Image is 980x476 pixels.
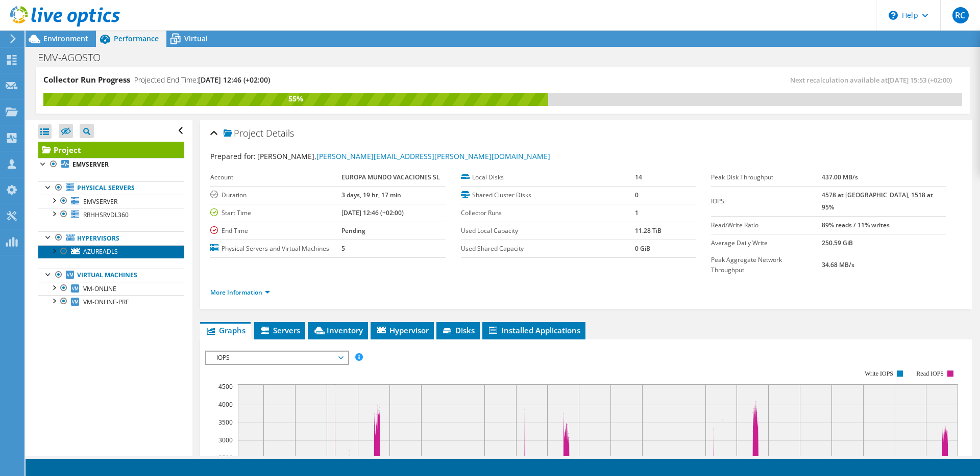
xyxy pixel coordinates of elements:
a: Virtual Machines [38,269,184,282]
div: 55% [43,93,548,104]
label: End Time [210,226,341,236]
b: EMVSERVER [72,160,109,169]
svg: \n [889,11,898,20]
span: Performance [114,34,159,43]
span: Project [224,128,263,139]
span: Environment [43,34,88,43]
label: Peak Aggregate Network Throughput [711,255,821,275]
label: Physical Servers and Virtual Machines [210,244,341,254]
label: Start Time [210,208,341,218]
a: Project [38,142,184,158]
span: [DATE] 15:53 (+02:00) [888,75,952,85]
h1: EMV-AGOSTO [33,52,116,63]
b: 0 GiB [635,244,650,253]
a: VM-ONLINE [38,282,184,295]
span: Virtual [184,34,208,43]
b: 250.59 GiB [822,239,853,247]
b: 14 [635,173,642,181]
span: IOPS [211,352,342,364]
label: Used Shared Capacity [461,244,635,254]
b: 34.68 MB/s [822,260,854,269]
b: 437.00 MB/s [822,173,858,181]
b: 3 days, 19 hr, 17 min [341,191,401,199]
span: Servers [259,325,300,335]
text: Read IOPS [917,370,944,377]
span: RC [952,7,969,23]
a: More Information [210,288,270,297]
b: Pending [341,226,365,235]
label: Duration [210,190,341,200]
span: Hypervisor [376,325,429,335]
span: Next recalculation available at [790,75,957,85]
a: EMVSERVER [38,158,184,171]
b: 0 [635,191,639,199]
label: Average Daily Write [711,238,821,248]
a: AZUREADLS [38,245,184,258]
span: AZUREADLS [83,247,118,256]
b: [DATE] 12:46 (+02:00) [341,208,404,217]
span: EMVSERVER [83,197,117,206]
a: VM-ONLINE-PRE [38,295,184,308]
h4: Projected End Time: [134,74,270,86]
text: Write IOPS [865,370,893,377]
label: Used Local Capacity [461,226,635,236]
a: RRHHSRVDL360 [38,208,184,221]
b: 1 [635,208,639,217]
span: Installed Applications [487,325,580,335]
a: Hypervisors [38,231,184,245]
a: [PERSON_NAME][EMAIL_ADDRESS][PERSON_NAME][DOMAIN_NAME] [316,151,550,161]
label: Account [210,172,341,182]
label: Prepared for: [210,151,256,161]
a: Physical Servers [38,181,184,195]
b: 89% reads / 11% writes [822,221,890,229]
b: EUROPA MUNDO VACACIONES SL [341,173,440,181]
b: 4578 at [GEOGRAPHIC_DATA], 1518 at 95% [822,191,933,211]
span: RRHHSRVDL360 [83,210,129,219]
span: Disks [442,325,475,335]
label: Shared Cluster Disks [461,190,635,200]
text: 3500 [218,418,233,427]
b: 5 [341,244,345,253]
span: [PERSON_NAME], [257,151,550,161]
label: IOPS [711,196,821,206]
label: Peak Disk Throughput [711,172,821,182]
label: Local Disks [461,172,635,182]
span: Graphs [205,325,246,335]
a: EMVSERVER [38,195,184,208]
text: 4000 [218,400,233,409]
span: [DATE] 12:46 (+02:00) [198,75,270,85]
text: 4500 [218,382,233,391]
text: 2500 [218,454,233,462]
b: 11.28 TiB [635,226,661,235]
span: VM-ONLINE-PRE [83,298,129,306]
span: Inventory [313,325,363,335]
label: Read/Write Ratio [711,220,821,230]
span: VM-ONLINE [83,284,116,293]
label: Collector Runs [461,208,635,218]
text: 3000 [218,436,233,444]
span: Details [266,127,294,139]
